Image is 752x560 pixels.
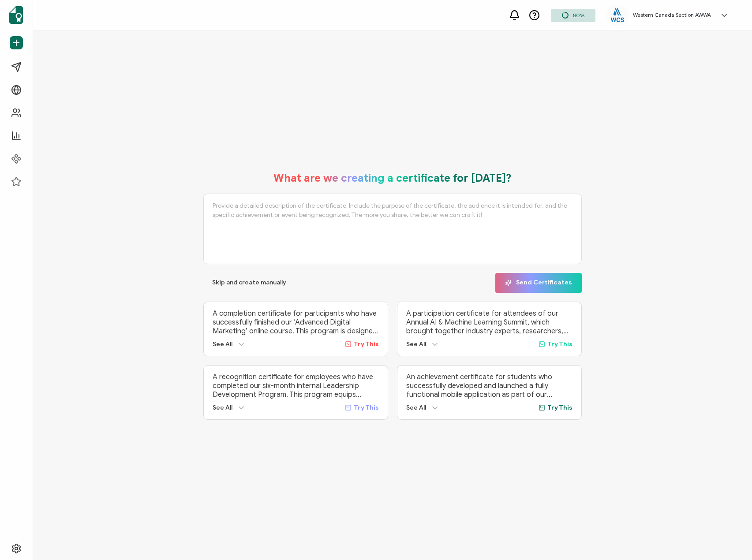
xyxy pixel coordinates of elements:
[213,309,379,336] p: A completion certificate for participants who have successfully finished our ‘Advanced Digital Ma...
[213,373,379,399] p: A recognition certificate for employees who have completed our six-month internal Leadership Deve...
[213,404,232,411] span: See All
[406,404,426,411] span: See All
[495,273,582,293] button: Send Certificates
[633,12,711,18] h5: Western Canada Section AWWA
[213,340,232,348] span: See All
[9,6,23,24] img: sertifier-logomark-colored.svg
[505,280,572,286] span: Send Certificates
[273,172,512,185] h1: What are we creating a certificate for [DATE]?
[547,404,572,411] span: Try This
[354,340,379,348] span: Try This
[573,12,584,19] span: 80%
[354,404,379,411] span: Try This
[203,273,295,293] button: Skip and create manually
[708,518,752,560] iframe: Chat Widget
[547,340,572,348] span: Try This
[406,373,572,399] p: An achievement certificate for students who successfully developed and launched a fully functiona...
[611,8,624,22] img: eb0530a7-dc53-4dd2-968c-61d1fd0a03d4.png
[406,309,572,336] p: A participation certificate for attendees of our Annual AI & Machine Learning Summit, which broug...
[212,280,286,286] span: Skip and create manually
[406,340,426,348] span: See All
